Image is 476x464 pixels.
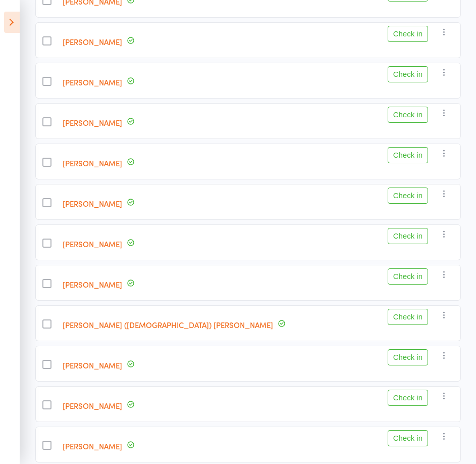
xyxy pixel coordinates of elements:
[388,349,428,365] button: Check in
[388,26,428,42] button: Check in
[388,430,428,446] button: Check in
[388,107,428,123] button: Check in
[388,147,428,163] button: Check in
[63,198,122,209] a: [PERSON_NAME]
[63,360,122,370] a: [PERSON_NAME]
[388,268,428,285] button: Check in
[63,400,122,411] a: [PERSON_NAME]
[63,158,122,168] a: [PERSON_NAME]
[63,77,122,87] a: [PERSON_NAME]
[388,309,428,325] button: Check in
[63,117,122,128] a: [PERSON_NAME]
[388,390,428,406] button: Check in
[388,66,428,82] button: Check in
[388,228,428,244] button: Check in
[63,441,122,451] a: [PERSON_NAME]
[63,239,122,249] a: [PERSON_NAME]
[63,279,122,290] a: [PERSON_NAME]
[63,36,122,47] a: [PERSON_NAME]
[388,188,428,204] button: Check in
[63,319,273,330] a: [PERSON_NAME] ([DEMOGRAPHIC_DATA]) [PERSON_NAME]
